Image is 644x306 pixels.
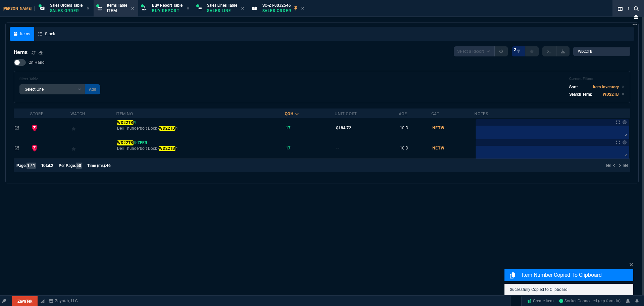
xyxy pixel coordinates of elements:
a: Create Item [524,296,556,306]
nx-icon: Close Tab [241,6,244,11]
h6: Current Filters [569,77,625,81]
mark: WD22TB [159,146,175,151]
span: SO-ZT-0032546 [262,3,291,8]
span: Buy Report Table [152,3,182,8]
td: 10 D [399,118,431,138]
span: -- [336,146,339,150]
div: Add to Watchlist [71,123,115,133]
nx-icon: Close Tab [87,6,90,11]
span: Dell Thunderbolt Dock - 4 [117,126,284,131]
div: Add to Watchlist [71,143,115,153]
span: [PERSON_NAME] [3,6,35,11]
td: 10 D [399,138,431,158]
span: Socket Connected (erp-fornida) [559,299,621,303]
span: Page: [16,163,26,168]
td: Dell Thunderbolt Dock - WD22TB4 [116,138,284,158]
input: Search [573,47,630,56]
a: msbcCompanyName [47,298,80,304]
nx-icon: Close Tab [186,6,190,11]
div: Watch [70,111,86,117]
span: Items Table [107,3,127,8]
a: j6J_kPTC0RQwIdD3AACA [559,298,621,304]
span: 4-ZFER [117,140,147,145]
span: On Hand [29,60,45,65]
mark: WD22TB [117,120,133,125]
a: Items [10,27,34,41]
p: Search Term: [569,91,592,97]
span: $184.72 [336,126,351,130]
nx-icon: Close Tab [131,6,134,11]
span: 1 / 1 [26,163,36,169]
p: Item Number Copied to Clipboard [522,271,632,279]
span: 2 [51,163,53,168]
span: Total: [41,163,51,168]
nx-icon: Close Workbench [631,13,641,21]
p: Item [107,8,127,13]
nx-icon: Open In Opposite Panel [15,126,19,130]
span: Sales Orders Table [50,3,83,8]
span: 50 [76,163,82,169]
h4: Items [14,48,28,56]
div: Unit Cost [335,111,357,117]
nx-icon: Open New Tab [633,21,637,28]
span: Time (ms): [87,163,106,168]
nx-icon: Close Tab [301,6,304,11]
span: 17 [286,146,290,150]
h6: Filter Table [19,77,100,82]
span: 17 [286,126,290,130]
nx-icon: Split Panels [615,5,625,13]
a: Stock [34,27,59,41]
mark: WD22TB [117,140,133,145]
div: Age [399,111,407,117]
nx-icon: Open In Opposite Panel [15,146,19,150]
span: Dell Thunderbolt Dock - 4 [117,146,284,151]
p: Sales Line [207,8,237,13]
span: Sales Lines Table [207,3,237,8]
span: 2 [514,47,516,52]
span: NETW [432,126,445,130]
code: WD22TB [603,92,619,97]
mark: WD22TB [159,126,175,131]
div: Cat [431,111,439,117]
div: Store [30,111,43,117]
div: QOH [285,111,293,117]
nx-icon: Search [631,5,641,13]
p: Sucessfully Copied to Clipboard [510,287,628,293]
span: 4 [117,120,136,125]
p: Sales Order [50,8,83,13]
span: NETW [432,146,445,150]
div: Notes [474,111,488,117]
p: Buy Report [152,8,182,13]
td: Dell Thunderbolt Dock - WD22TB4 [116,118,284,138]
code: item.Inventory [593,85,619,89]
p: Sort: [569,84,578,90]
nx-icon: Search [625,5,635,13]
span: 46 [106,163,111,168]
p: Sales Order [262,8,292,13]
span: Per Page: [59,163,76,168]
div: Item No [116,111,133,117]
